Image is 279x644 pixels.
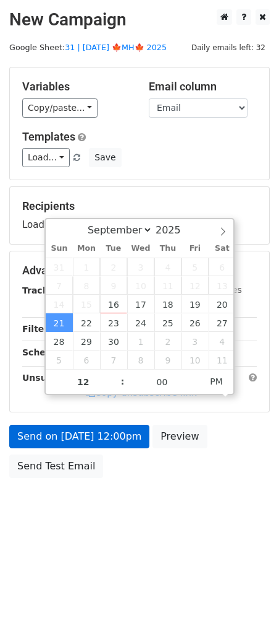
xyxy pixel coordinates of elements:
input: Minute [125,370,200,394]
span: September 28, 2025 [46,332,73,350]
a: Copy unsubscribe link [86,387,197,398]
span: October 7, 2025 [100,350,127,369]
span: October 10, 2025 [181,350,209,369]
button: Save [89,148,121,167]
span: Sun [46,245,73,253]
span: Click to toggle [199,369,233,394]
span: Wed [127,245,154,253]
span: September 2, 2025 [100,258,127,276]
label: UTM Codes [193,284,241,297]
h5: Advanced [22,264,257,277]
h5: Variables [22,80,130,94]
span: September 6, 2025 [209,258,236,276]
strong: Filters [22,324,54,334]
span: September 30, 2025 [100,332,127,350]
span: Fri [181,245,209,253]
span: Thu [154,245,181,253]
span: October 8, 2025 [127,350,154,369]
span: September 22, 2025 [73,313,100,332]
span: September 4, 2025 [154,258,181,276]
span: September 26, 2025 [181,313,209,332]
a: Copy/paste... [22,98,98,118]
strong: Schedule [22,347,67,357]
span: October 9, 2025 [154,350,181,369]
span: : [121,369,125,394]
span: October 5, 2025 [46,350,73,369]
span: October 4, 2025 [209,332,236,350]
a: Send Test Email [9,455,103,478]
span: September 12, 2025 [181,276,209,295]
a: Load... [22,148,70,167]
span: October 2, 2025 [154,332,181,350]
span: September 20, 2025 [209,295,236,313]
span: September 27, 2025 [209,313,236,332]
span: September 3, 2025 [127,258,154,276]
a: Send on [DATE] 12:00pm [9,425,149,448]
a: 31 | [DATE] 🍁MH🍁 2025 [65,43,167,52]
span: October 6, 2025 [73,350,100,369]
span: September 14, 2025 [46,295,73,313]
span: September 8, 2025 [73,276,100,295]
small: Google Sheet: [9,43,167,52]
span: September 10, 2025 [127,276,154,295]
span: September 25, 2025 [154,313,181,332]
a: Daily emails left: 32 [187,43,270,52]
input: Hour [46,370,121,394]
span: October 11, 2025 [209,350,236,369]
span: Sat [209,245,236,253]
span: September 19, 2025 [181,295,209,313]
span: September 11, 2025 [154,276,181,295]
iframe: Chat Widget [217,585,279,644]
a: Templates [22,130,75,143]
span: September 5, 2025 [181,258,209,276]
strong: Tracking [22,285,64,295]
span: September 7, 2025 [46,276,73,295]
span: Daily emails left: 32 [187,41,270,54]
span: September 9, 2025 [100,276,127,295]
div: Loading... [22,199,257,232]
span: September 29, 2025 [73,332,100,350]
span: September 13, 2025 [209,276,236,295]
span: October 3, 2025 [181,332,209,350]
span: September 17, 2025 [127,295,154,313]
span: September 24, 2025 [127,313,154,332]
span: Mon [73,245,100,253]
span: Tue [100,245,127,253]
span: September 1, 2025 [73,258,100,276]
h5: Email column [149,80,257,94]
span: August 31, 2025 [46,258,73,276]
strong: Unsubscribe [22,373,83,383]
a: Preview [152,425,207,448]
span: September 16, 2025 [100,295,127,313]
span: September 21, 2025 [46,313,73,332]
input: Year [152,224,197,236]
h5: Recipients [22,199,257,213]
span: September 18, 2025 [154,295,181,313]
span: October 1, 2025 [127,332,154,350]
span: September 15, 2025 [73,295,100,313]
span: September 23, 2025 [100,313,127,332]
h2: New Campaign [9,9,270,30]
